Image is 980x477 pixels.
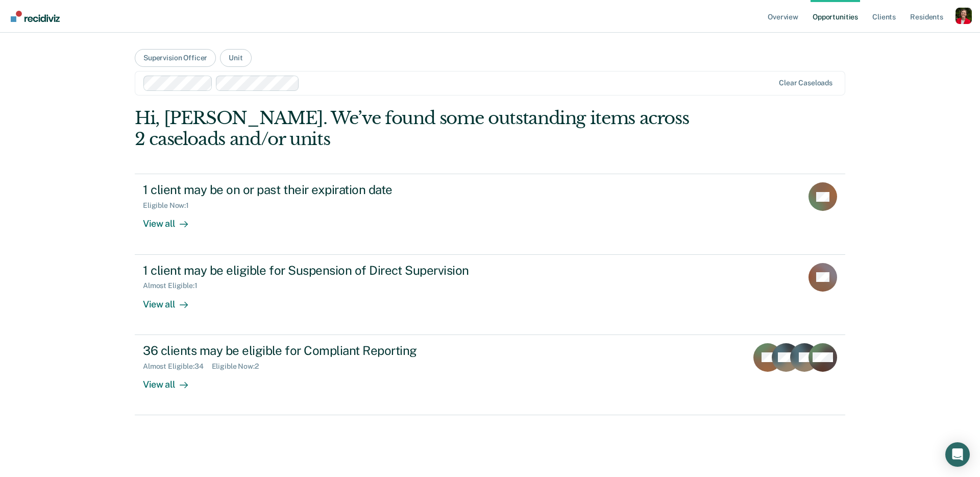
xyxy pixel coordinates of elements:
[143,281,206,290] div: Almost Eligible : 1
[143,210,200,230] div: View all
[779,79,832,87] div: Clear caseloads
[143,343,501,358] div: 36 clients may be eligible for Compliant Reporting
[955,8,972,24] button: Profile dropdown button
[212,362,267,371] div: Eligible Now : 2
[11,11,60,22] img: Recidiviz
[135,335,845,415] a: 36 clients may be eligible for Compliant ReportingAlmost Eligible:34Eligible Now:2View all
[220,49,251,67] button: Unit
[135,49,216,67] button: Supervision Officer
[143,263,501,278] div: 1 client may be eligible for Suspension of Direct Supervision
[143,290,200,310] div: View all
[143,370,200,390] div: View all
[143,182,501,197] div: 1 client may be on or past their expiration date
[135,108,703,150] div: Hi, [PERSON_NAME]. We’ve found some outstanding items across 2 caseloads and/or units
[143,201,197,210] div: Eligible Now : 1
[143,362,212,371] div: Almost Eligible : 34
[135,255,845,335] a: 1 client may be eligible for Suspension of Direct SupervisionAlmost Eligible:1View all
[135,174,845,254] a: 1 client may be on or past their expiration dateEligible Now:1View all
[945,442,970,467] div: Open Intercom Messenger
